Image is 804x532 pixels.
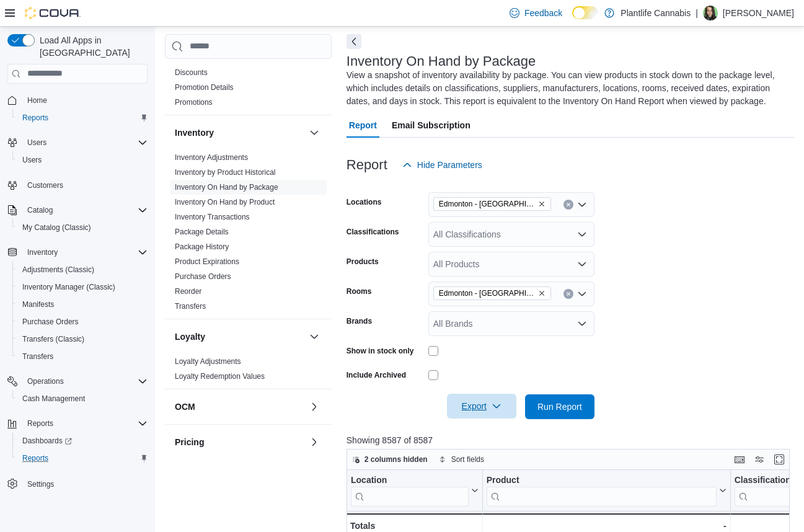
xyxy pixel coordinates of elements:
span: Edmonton - Harvest Pointe [433,197,551,211]
button: Next [347,34,361,49]
span: Inventory Manager (Classic) [22,282,115,292]
div: View a snapshot of inventory availability by package. You can view products in stock down to the ... [347,69,788,108]
p: | [696,6,698,20]
button: Keyboard shortcuts [732,452,747,467]
span: Promotion Details [175,82,234,92]
h3: Loyalty [175,330,205,343]
button: Cash Management [12,390,152,407]
button: OCM [307,399,322,414]
span: Home [27,95,47,105]
span: Purchase Orders [175,272,231,282]
h3: Report [347,157,387,172]
button: Remove Edmonton - Harvest Pointe from selection in this group [538,200,546,208]
button: Transfers [12,348,152,365]
a: Loyalty Redemption Values [175,372,265,381]
button: Reports [2,415,152,432]
span: Inventory On Hand by Package [175,182,278,192]
span: Sort fields [451,454,484,464]
button: Loyalty [175,330,304,343]
span: Product Expirations [175,257,239,267]
button: Reports [22,416,58,431]
button: Inventory Manager (Classic) [12,278,152,296]
button: Manifests [12,296,152,313]
a: Inventory by Product Historical [175,168,276,177]
span: Customers [22,177,148,193]
span: Inventory by Product Historical [175,167,276,177]
button: 2 columns hidden [347,452,433,467]
button: Users [2,134,152,151]
div: Product [486,474,716,486]
button: Inventory [22,245,63,260]
img: Cova [25,7,81,19]
a: Users [17,153,46,167]
label: Brands [347,316,372,326]
button: Open list of options [577,319,587,329]
button: Users [12,151,152,169]
h3: Pricing [175,436,204,448]
span: Users [22,135,148,150]
span: Email Subscription [392,113,470,138]
span: Reports [27,419,53,428]
div: Location [351,474,469,506]
span: Reports [22,453,48,463]
span: Operations [27,376,64,386]
span: Transfers [22,352,53,361]
span: My Catalog (Classic) [17,220,148,235]
span: Inventory [22,245,148,260]
span: Edmonton - [GEOGRAPHIC_DATA] [439,198,536,210]
span: Reports [22,113,48,123]
span: Inventory [27,247,58,257]
button: Open list of options [577,229,587,239]
span: Package History [175,242,229,252]
label: Products [347,257,379,267]
a: Reports [17,110,53,125]
a: Promotions [175,98,213,107]
span: Package Details [175,227,229,237]
span: Transfers (Classic) [22,334,84,344]
button: Run Report [525,394,594,419]
span: Reports [17,451,148,466]
a: Transfers [17,349,58,364]
span: Reports [17,110,148,125]
span: Adjustments (Classic) [22,265,94,275]
a: Dashboards [17,433,77,448]
button: Display options [752,452,767,467]
a: Inventory On Hand by Product [175,198,275,206]
button: Pricing [307,435,322,450]
button: Home [2,91,152,109]
span: My Catalog (Classic) [22,223,91,233]
span: Transfers (Classic) [17,332,148,347]
button: Adjustments (Classic) [12,261,152,278]
a: Transfers [175,302,206,311]
span: Edmonton - [GEOGRAPHIC_DATA] - Sales Floor [439,287,536,299]
span: Users [17,153,148,167]
button: Transfers (Classic) [12,330,152,348]
span: Adjustments (Classic) [17,262,148,277]
span: Loyalty Adjustments [175,357,241,366]
div: Inventory [165,150,332,319]
label: Classifications [347,227,399,237]
button: My Catalog (Classic) [12,219,152,236]
button: Reports [12,450,152,467]
button: OCM [175,401,304,413]
div: Product [486,474,716,506]
a: Promotion Details [175,83,234,92]
nav: Complex example [7,86,148,525]
button: Location [351,474,479,506]
a: Feedback [505,1,567,25]
span: Loyalty Redemption Values [175,371,265,381]
button: Remove Edmonton - Harvest Pointe - Sales Floor from selection in this group [538,290,546,297]
p: Plantlife Cannabis [621,6,691,20]
a: Dashboards [12,432,152,450]
a: Package Details [175,228,229,236]
p: Showing 8587 of 8587 [347,434,794,446]
h3: OCM [175,401,195,413]
a: My Catalog (Classic) [17,220,96,235]
button: Catalog [2,202,152,219]
span: Purchase Orders [17,314,148,329]
span: Inventory On Hand by Product [175,197,275,207]
a: Purchase Orders [175,272,231,281]
p: [PERSON_NAME] [723,6,794,20]
span: Catalog [27,205,53,215]
label: Include Archived [347,370,406,380]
